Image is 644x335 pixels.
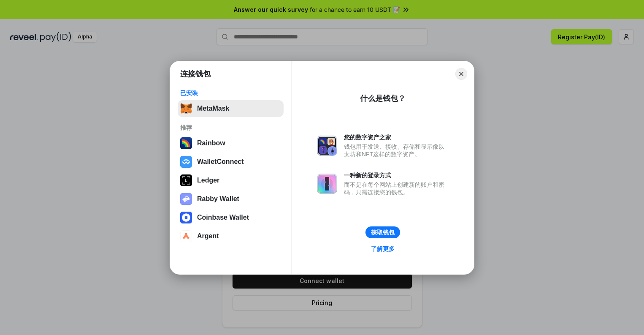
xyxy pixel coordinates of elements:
button: Rainbow [178,135,284,152]
button: WalletConnect [178,153,284,170]
div: 获取钱包 [371,229,395,236]
img: svg+xml,%3Csvg%20width%3D%2228%22%20height%3D%2228%22%20viewBox%3D%220%200%2028%2028%22%20fill%3D... [180,212,192,223]
button: 获取钱包 [365,226,400,238]
div: MetaMask [197,105,229,112]
div: 您的数字资产之家 [344,133,449,141]
a: 了解更多 [366,243,400,254]
button: Close [455,68,467,80]
div: 了解更多 [371,245,395,253]
img: svg+xml,%3Csvg%20width%3D%22120%22%20height%3D%22120%22%20viewBox%3D%220%200%20120%20120%22%20fil... [180,137,192,149]
div: Coinbase Wallet [197,214,249,221]
button: MetaMask [178,100,284,117]
img: svg+xml,%3Csvg%20xmlns%3D%22http%3A%2F%2Fwww.w3.org%2F2000%2Fsvg%22%20fill%3D%22none%22%20viewBox... [180,193,192,205]
div: Ledger [197,177,219,184]
button: Coinbase Wallet [178,209,284,226]
img: svg+xml,%3Csvg%20xmlns%3D%22http%3A%2F%2Fwww.w3.org%2F2000%2Fsvg%22%20width%3D%2228%22%20height%3... [180,174,192,186]
img: svg+xml,%3Csvg%20width%3D%2228%22%20height%3D%2228%22%20viewBox%3D%220%200%2028%2028%22%20fill%3D... [180,230,192,242]
div: 钱包用于发送、接收、存储和显示像以太坊和NFT这样的数字资产。 [344,143,449,158]
img: svg+xml,%3Csvg%20xmlns%3D%22http%3A%2F%2Fwww.w3.org%2F2000%2Fsvg%22%20fill%3D%22none%22%20viewBox... [317,136,337,156]
div: 已安装 [180,89,281,97]
button: Ledger [178,172,284,189]
img: svg+xml,%3Csvg%20width%3D%2228%22%20height%3D%2228%22%20viewBox%3D%220%200%2028%2028%22%20fill%3D... [180,156,192,168]
button: Rabby Wallet [178,191,284,207]
div: 而不是在每个网站上创建新的账户和密码，只需连接您的钱包。 [344,181,449,196]
div: Rabby Wallet [197,195,239,203]
button: Argent [178,228,284,245]
div: Rainbow [197,139,225,147]
div: WalletConnect [197,158,244,166]
div: Argent [197,232,219,240]
div: 什么是钱包？ [360,93,406,103]
img: svg+xml,%3Csvg%20fill%3D%22none%22%20height%3D%2233%22%20viewBox%3D%220%200%2035%2033%22%20width%... [180,103,192,114]
div: 一种新的登录方式 [344,172,449,179]
img: svg+xml,%3Csvg%20xmlns%3D%22http%3A%2F%2Fwww.w3.org%2F2000%2Fsvg%22%20fill%3D%22none%22%20viewBox... [317,174,337,194]
h1: 连接钱包 [180,69,211,79]
div: 推荐 [180,124,281,131]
